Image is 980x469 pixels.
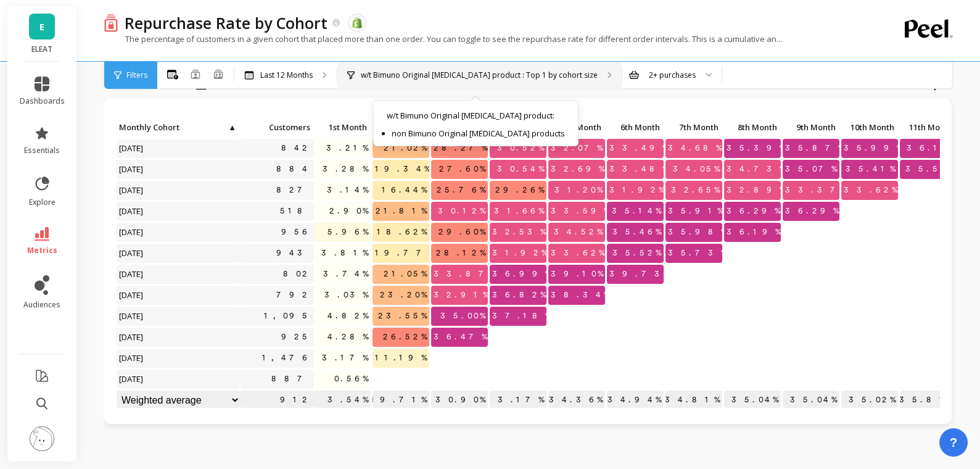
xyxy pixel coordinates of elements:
[117,370,147,388] span: [DATE]
[490,265,553,283] span: 36.99%
[609,202,664,220] span: 35.14%
[665,139,724,157] span: 34.68%
[724,391,781,409] p: 35.04%
[903,160,957,178] span: 35.52%
[495,160,546,178] span: 30.54%
[431,391,488,409] p: 30.90%
[316,122,367,132] span: 1st Month
[783,139,846,157] span: 35.87%
[117,349,147,367] span: [DATE]
[325,307,371,325] span: 4.82%
[431,139,490,157] span: 28.27%
[900,391,957,409] p: 35.81%
[319,349,371,367] span: 3.17%
[841,118,899,138] div: Toggle SortBy
[607,160,670,178] span: 33.48%
[665,244,729,262] span: 35.73%
[489,118,548,138] div: Toggle SortBy
[548,202,612,220] span: 33.59%
[551,122,601,132] span: 5th Month
[319,244,371,262] span: 3.81%
[841,118,898,136] p: 10th Month
[490,223,548,241] span: 32.53%
[438,307,488,325] span: 35.00%
[434,244,488,262] span: 28.12%
[261,307,314,325] a: 1,095
[27,246,57,255] span: metrics
[669,181,722,199] span: 32.65%
[609,122,660,132] span: 6th Month
[117,265,147,283] span: [DATE]
[899,118,958,138] div: Toggle SortBy
[492,202,546,220] span: 31.66%
[239,118,298,138] div: Toggle SortBy
[240,391,314,409] p: 912
[117,328,147,346] span: [DATE]
[785,122,836,132] span: 9th Month
[373,160,432,178] span: 19.34%
[377,286,429,304] span: 23.20%
[493,181,546,199] span: 29.26%
[490,391,546,409] p: 33.17%
[436,223,488,241] span: 29.60%
[431,118,488,136] p: 3rd Month
[117,244,147,262] span: [DATE]
[117,286,147,304] span: [DATE]
[274,181,314,199] a: 827
[39,20,44,34] span: E
[278,202,314,220] a: 518
[668,122,719,132] span: 7th Month
[607,265,675,283] span: 39.73%
[104,33,782,44] p: The percentage of customers in a given cohort that placed more than one order. You can toggle to ...
[279,328,314,346] a: 925
[665,223,729,241] span: 35.98%
[490,286,548,304] span: 36.82%
[552,181,605,199] span: 31.20%
[548,286,612,304] span: 38.34%
[117,139,147,157] span: [DATE]
[324,139,371,157] span: 3.21%
[841,391,898,409] p: 35.02%
[117,223,147,241] span: [DATE]
[125,12,327,33] p: Repurchase Rate by Cohort
[119,122,227,132] span: Monthly Cohort
[548,391,605,409] p: 34.36%
[373,202,429,220] span: 21.81%
[939,428,968,457] button: ?
[841,181,900,199] span: 33.62%
[126,70,147,80] span: Filters
[240,118,314,136] p: Customers
[260,349,314,367] a: 1,476
[379,181,429,199] span: 16.44%
[20,96,65,106] span: dashboards
[783,118,839,136] p: 9th Month
[607,118,664,136] p: 6th Month
[844,122,894,132] span: 10th Month
[430,118,489,138] div: Toggle SortBy
[117,307,147,325] span: [DATE]
[610,244,664,262] span: 35.52%
[242,122,310,132] span: Customers
[23,300,60,310] span: audiences
[381,265,429,283] span: 21.05%
[548,118,606,138] div: Toggle SortBy
[274,160,314,178] a: 884
[279,139,314,157] a: 842
[314,391,371,409] p: 3.54%
[373,244,437,262] span: 19.77%
[783,202,841,220] span: 36.29%
[117,181,147,199] span: [DATE]
[783,391,839,409] p: 35.04%
[104,14,118,31] img: header icon
[548,139,605,157] span: 32.07%
[30,426,54,451] img: profile picture
[904,139,957,157] span: 36.10%
[950,434,957,451] span: ?
[322,286,371,304] span: 3.03%
[610,223,664,241] span: 35.46%
[437,160,488,178] span: 27.60%
[29,197,56,207] span: explore
[372,118,430,138] div: Toggle SortBy
[724,139,788,157] span: 35.39%
[724,202,783,220] span: 36.29%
